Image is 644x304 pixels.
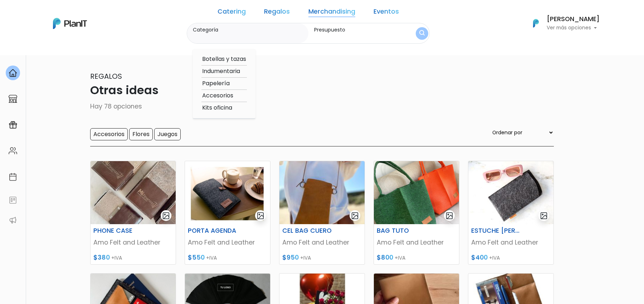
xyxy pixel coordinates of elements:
[9,196,17,204] img: feedback-78b5a0c8f98aac82b08bfc38622c3050aee476f2c9584af64705fc4e61158814.svg
[468,161,553,224] img: thumb_WhatsApp_Image_2022-10-18_at_21.41.02.jpeg
[445,212,454,220] img: gallery-light
[9,173,17,181] img: calendar-87d922413cdce8b2cf7b7f5f62616a5cf9e4887200fb71536465627b3292af00.svg
[377,238,456,247] p: Amo Felt and Leather
[90,71,554,82] p: Regalos
[264,9,290,17] a: Regalos
[351,212,359,220] img: gallery-light
[282,253,299,262] span: $950
[184,227,242,235] h6: PORTA AGENDA
[154,128,181,140] input: Juegos
[471,253,488,262] span: $400
[374,161,459,224] img: thumb_Captura_de_Pantalla_2022-11-30_a_la_s__14.06.26.png
[201,55,247,64] option: Botellas y tazas
[53,18,87,29] img: PlanIt Logo
[395,254,405,261] span: +IVA
[419,30,425,37] img: search_button-432b6d5273f82d61273b3651a40e1bd1b912527efae98b1b7a1b2c0702e16a8d.svg
[524,14,600,33] button: PlanIt Logo [PERSON_NAME] Ver más opciones
[111,254,122,261] span: +IVA
[372,227,431,235] h6: BAG TUTO
[374,9,399,17] a: Eventos
[188,238,267,247] p: Amo Felt and Leather
[9,146,17,155] img: people-662611757002400ad9ed0e3c099ab2801c6687ba6c219adb57efc949bc21e19d.svg
[308,9,355,17] a: Merchandising
[206,254,217,261] span: +IVA
[9,69,17,77] img: home-e721727adea9d79c4d83392d1f703f7f8bce08238fde08b1acbfd93340b81755.svg
[314,26,402,34] label: Presupuesto
[528,15,544,31] img: PlanIt Logo
[467,227,526,235] h6: ESTUCHE [PERSON_NAME]
[278,227,337,235] h6: CEL BAG CUERO
[185,161,270,224] img: thumb_image__copia___copia___copia___copia___copia___copia___copia___copia___copia___copia___copi...
[9,95,17,103] img: marketplace-4ceaa7011d94191e9ded77b95e3339b90024bf715f7c57f8cf31f2d8c509eaba.svg
[489,254,500,261] span: +IVA
[188,253,205,262] span: $550
[93,253,110,262] span: $380
[90,102,554,111] p: Hay 78 opciones
[540,212,548,220] img: gallery-light
[201,103,247,112] option: Kits oficina
[93,238,173,247] p: Amo Felt and Leather
[218,9,246,17] a: Catering
[185,161,270,265] a: gallery-light PORTA AGENDA Amo Felt and Leather $550 +IVA
[547,25,600,30] p: Ver más opciones
[90,82,554,99] p: Otras ideas
[471,238,551,247] p: Amo Felt and Leather
[129,128,153,140] input: Flores
[91,161,176,224] img: thumb_WhatsApp_Image_2023-06-13_at_13.35.04.jpeg
[201,79,247,88] option: Papelería
[89,227,148,235] h6: PHONE CASE
[374,161,459,265] a: gallery-light BAG TUTO Amo Felt and Leather $800 +IVA
[193,26,305,34] label: Categoría
[257,212,265,220] img: gallery-light
[201,67,247,76] option: Indumentaria
[468,161,554,265] a: gallery-light ESTUCHE [PERSON_NAME] Amo Felt and Leather $400 +IVA
[547,16,600,23] h6: [PERSON_NAME]
[90,161,176,265] a: gallery-light PHONE CASE Amo Felt and Leather $380 +IVA
[9,121,17,129] img: campaigns-02234683943229c281be62815700db0a1741e53638e28bf9629b52c665b00959.svg
[162,212,170,220] img: gallery-light
[37,7,103,21] div: ¿Necesitás ayuda?
[377,253,393,262] span: $800
[300,254,311,261] span: +IVA
[201,91,247,100] option: Accesorios
[282,238,362,247] p: Amo Felt and Leather
[9,216,17,225] img: partners-52edf745621dab592f3b2c58e3bca9d71375a7ef29c3b500c9f145b62cc070d4.svg
[90,128,128,140] input: Accesorios
[279,161,365,224] img: thumb_WhatsApp_Image_2022-11-27_at_19.48.17.jpeg
[279,161,365,265] a: gallery-light CEL BAG CUERO Amo Felt and Leather $950 +IVA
